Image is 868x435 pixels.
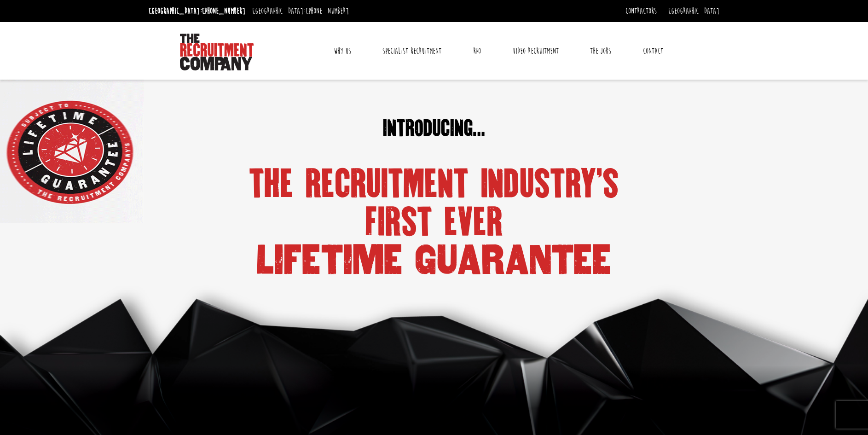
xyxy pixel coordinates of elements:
li: [GEOGRAPHIC_DATA]: [146,4,248,18]
a: [PHONE_NUMBER] [306,6,349,16]
img: The Recruitment Company [180,34,254,70]
a: Contact [636,40,670,63]
a: Why Us [327,40,358,63]
span: introducing… [383,116,486,141]
a: Video Recruitment [506,40,566,63]
a: The Jobs [583,40,618,63]
li: [GEOGRAPHIC_DATA]: [250,4,351,18]
a: Specialist Recruitment [376,40,448,63]
a: Contractors [625,6,657,16]
a: RPO [466,40,488,63]
h1: the recruitment industry's first ever LIFETIME GUARANTEE [247,165,620,279]
a: [PHONE_NUMBER] [202,6,245,16]
a: [GEOGRAPHIC_DATA] [668,6,719,16]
